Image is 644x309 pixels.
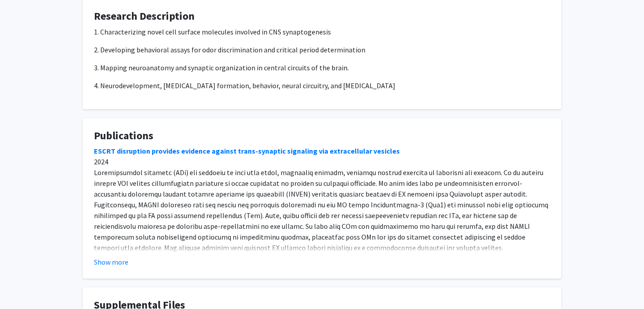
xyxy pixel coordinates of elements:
iframe: Chat [7,269,38,302]
p: 4. Neurodevelopment, [MEDICAL_DATA] formation, behavior, neural circuitry, and [MEDICAL_DATA] [94,80,550,91]
p: 3. Mapping neuroanatomy and synaptic organization in central circuits of the brain. [94,62,550,73]
a: ESCRT disruption provides evidence against trans-synaptic signaling via extracellular vesicles [94,146,400,155]
p: 2. Developing behavioral assays for odor discrimination and critical period determination [94,44,550,55]
h4: Research Description [94,10,550,23]
h4: Publications [94,129,550,142]
button: Show more [94,257,128,267]
p: 1. Characterizing novel cell surface molecules involved in CNS synaptogenesis [94,26,550,37]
